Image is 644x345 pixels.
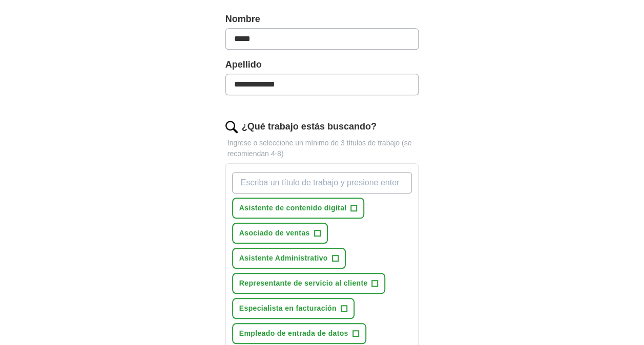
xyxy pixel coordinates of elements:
[239,203,347,213] span: Asistente de contenido digital
[232,223,328,244] button: Asociado de ventas
[232,298,355,319] button: Especialista en facturación
[225,58,419,72] label: Apellido
[232,198,365,219] button: Asistente de contenido digital
[232,248,346,269] button: Asistente Administrativo
[225,12,419,26] label: Nombre
[225,121,238,133] img: search.png
[239,278,368,289] span: Representante de servicio al cliente
[232,273,386,294] button: Representante de servicio al cliente
[232,172,412,193] input: Escriba un título de trabajo y presione enter
[239,228,310,239] span: Asociado de ventas
[232,323,366,344] button: Empleado de entrada de datos
[239,253,328,264] span: Asistente Administrativo
[239,303,337,314] span: Especialista en facturación
[225,138,419,159] p: Ingrese o seleccione un mínimo de 3 títulos de trabajo (se recomiendan 4-8)
[242,120,377,134] label: ¿Qué trabajo estás buscando?
[239,328,348,339] span: Empleado de entrada de datos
